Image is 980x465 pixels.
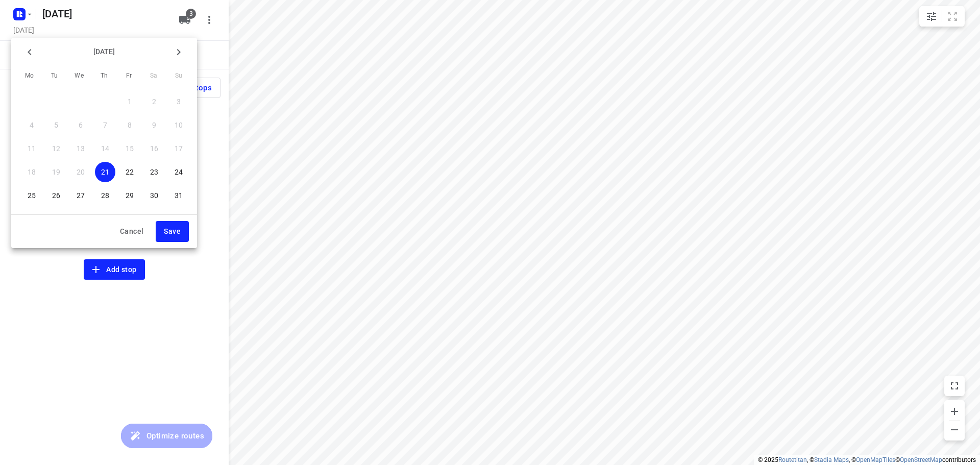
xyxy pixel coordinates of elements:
[164,225,181,238] span: Save
[79,120,83,130] p: 6
[144,138,164,159] button: 16
[144,115,164,135] button: 9
[112,221,152,242] button: Cancel
[150,143,158,154] p: 16
[28,143,36,154] p: 11
[156,221,189,242] button: Save
[168,138,189,159] button: 17
[21,138,42,159] button: 11
[70,71,88,81] span: We
[54,120,58,130] p: 5
[128,96,132,107] p: 1
[128,120,132,130] p: 8
[95,185,115,206] button: 28
[175,190,183,201] p: 31
[30,120,34,130] p: 4
[144,185,164,206] button: 30
[169,71,188,81] span: Su
[175,120,183,130] p: 10
[21,162,42,182] button: 18
[119,185,140,206] button: 29
[46,138,66,159] button: 12
[126,143,134,154] p: 15
[70,115,91,135] button: 6
[150,190,158,201] p: 30
[20,71,39,81] span: Mo
[40,46,168,57] p: [DATE]
[144,91,164,112] button: 2
[126,190,134,201] p: 29
[21,185,42,206] button: 25
[28,190,36,201] p: 25
[95,138,115,159] button: 14
[175,167,183,177] p: 24
[101,167,109,177] p: 21
[70,138,91,159] button: 13
[152,96,156,107] p: 2
[120,225,143,238] span: Cancel
[144,162,164,182] button: 23
[52,143,60,154] p: 12
[77,143,85,154] p: 13
[52,190,60,201] p: 26
[168,162,189,182] button: 24
[168,185,189,206] button: 31
[177,96,181,107] p: 3
[46,115,66,135] button: 5
[101,190,109,201] p: 28
[119,162,140,182] button: 22
[120,71,138,81] span: Fr
[101,143,109,154] p: 14
[119,115,140,135] button: 8
[150,167,158,177] p: 23
[119,138,140,159] button: 15
[144,71,163,81] span: Sa
[46,185,66,206] button: 26
[119,91,140,112] button: 1
[70,185,91,206] button: 27
[168,115,189,135] button: 10
[46,162,66,182] button: 19
[95,162,115,182] button: 21
[21,115,42,135] button: 4
[126,167,134,177] p: 22
[77,190,85,201] p: 27
[77,167,85,177] p: 20
[103,120,107,130] p: 7
[152,120,156,130] p: 9
[70,162,91,182] button: 20
[28,167,36,177] p: 18
[45,71,64,81] span: Tu
[95,71,113,81] span: Th
[168,91,189,112] button: 3
[95,115,115,135] button: 7
[52,167,60,177] p: 19
[175,143,183,154] p: 17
